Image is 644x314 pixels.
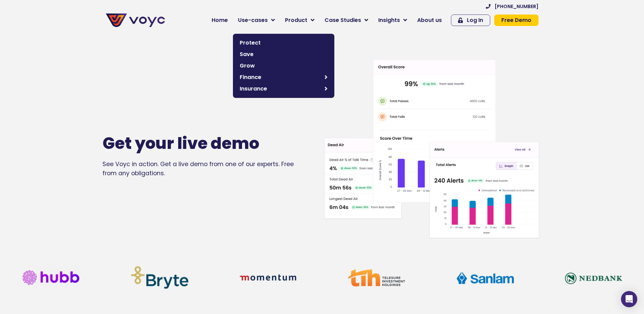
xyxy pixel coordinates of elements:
[325,16,361,24] span: Case Studies
[280,14,319,27] a: Product
[236,60,331,72] a: Grow
[238,16,268,24] span: Use-cases
[139,140,171,147] a: Privacy Policy
[319,14,373,27] a: Case Studies
[285,16,307,24] span: Product
[467,18,483,23] span: Log In
[236,83,331,95] a: Insurance
[236,37,331,49] a: Protect
[90,55,113,62] span: Job title
[240,39,328,47] span: Protect
[417,16,442,24] span: About us
[240,62,328,70] span: Grow
[451,15,490,26] a: Log In
[373,14,412,27] a: Insights
[621,291,637,307] div: Open Intercom Messenger
[233,14,280,27] a: Use-cases
[207,14,233,27] a: Home
[236,72,331,83] a: Finance
[90,27,106,35] span: Phone
[212,16,228,24] span: Home
[412,14,447,27] a: About us
[102,134,302,153] h1: Get your live demo
[106,14,165,27] img: voyc-full-logo
[378,16,400,24] span: Insights
[501,18,531,23] span: Free Demo
[240,85,321,93] span: Insurance
[486,4,539,9] a: [PHONE_NUMBER]
[240,73,321,81] span: Finance
[240,50,328,58] span: Save
[495,4,539,9] span: [PHONE_NUMBER]
[102,160,322,178] div: See Voyc in action. Get a live demo from one of our experts. Free from any obligations.
[494,15,539,26] a: Free Demo
[236,49,331,60] a: Save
